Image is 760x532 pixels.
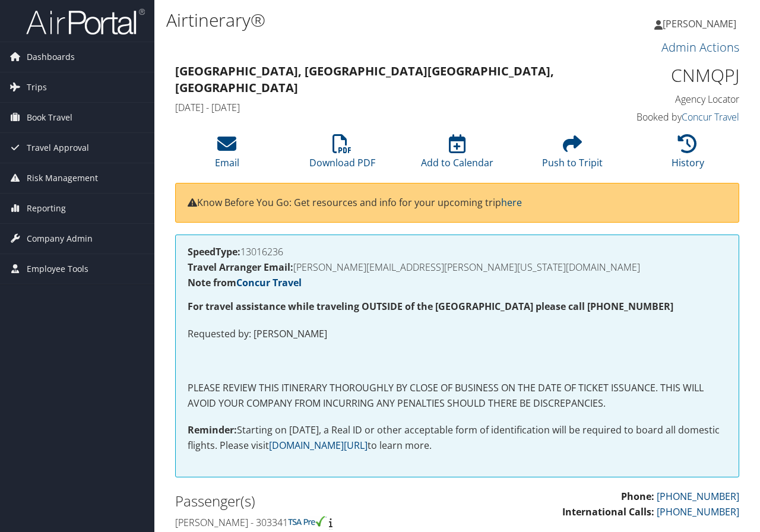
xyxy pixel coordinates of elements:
[27,72,47,102] span: Trips
[236,276,302,289] a: Concur Travel
[175,516,448,529] h4: [PERSON_NAME] - 303341
[309,141,375,169] a: Download PDF
[26,8,145,36] img: airportal-logo.png
[269,439,368,452] a: [DOMAIN_NAME][URL]
[612,63,739,88] h1: CNMQPJ
[562,505,654,518] strong: International Calls:
[27,133,89,163] span: Travel Approval
[621,490,654,503] strong: Phone:
[27,194,66,223] span: Reporting
[27,42,75,72] span: Dashboards
[672,141,704,169] a: History
[215,141,239,169] a: Email
[188,276,302,289] strong: Note from
[542,141,603,169] a: Push to Tripit
[657,505,739,518] a: [PHONE_NUMBER]
[661,39,739,55] a: Admin Actions
[188,423,727,453] p: Starting on [DATE], a Real ID or other acceptable form of identification will be required to boar...
[188,327,727,342] p: Requested by: [PERSON_NAME]
[27,163,98,193] span: Risk Management
[188,262,727,272] h4: [PERSON_NAME][EMAIL_ADDRESS][PERSON_NAME][US_STATE][DOMAIN_NAME]
[657,490,739,503] a: [PHONE_NUMBER]
[654,6,748,42] a: [PERSON_NAME]
[501,196,522,209] a: here
[175,63,554,96] strong: [GEOGRAPHIC_DATA], [GEOGRAPHIC_DATA] [GEOGRAPHIC_DATA], [GEOGRAPHIC_DATA]
[188,381,727,411] p: PLEASE REVIEW THIS ITINERARY THOROUGHLY BY CLOSE OF BUSINESS ON THE DATE OF TICKET ISSUANCE. THIS...
[188,423,237,436] strong: Reminder:
[288,516,327,527] img: tsa-precheck.png
[188,195,727,211] p: Know Before You Go: Get resources and info for your upcoming trip
[612,93,739,106] h4: Agency Locator
[27,224,93,254] span: Company Admin
[421,141,493,169] a: Add to Calendar
[663,17,736,30] span: [PERSON_NAME]
[188,247,727,256] h4: 13016236
[166,8,554,33] h1: Airtinerary®
[175,101,594,114] h4: [DATE] - [DATE]
[188,300,673,313] strong: For travel assistance while traveling OUTSIDE of the [GEOGRAPHIC_DATA] please call [PHONE_NUMBER]
[188,261,293,274] strong: Travel Arranger Email:
[27,103,72,132] span: Book Travel
[175,491,448,511] h2: Passenger(s)
[682,110,739,123] a: Concur Travel
[27,254,88,284] span: Employee Tools
[188,245,240,258] strong: SpeedType:
[612,110,739,123] h4: Booked by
